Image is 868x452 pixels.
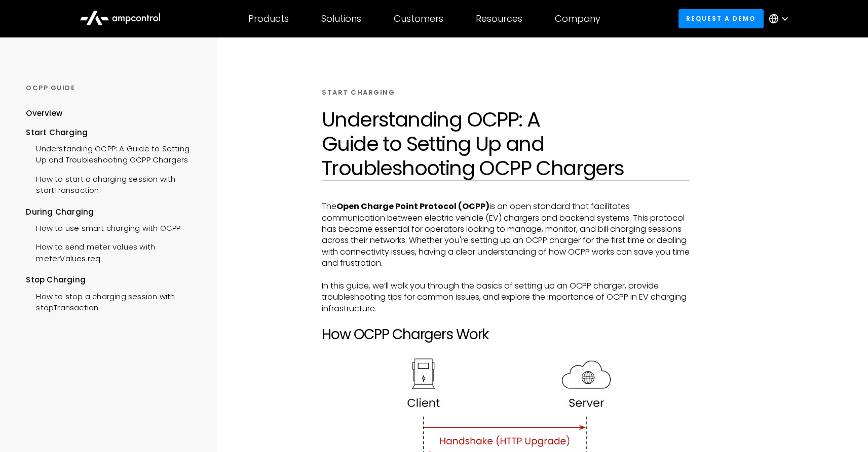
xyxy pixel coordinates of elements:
div: Stop Charging [26,274,200,285]
p: The is an open standard that facilitates communication between electric vehicle (EV) chargers and... [322,201,690,269]
div: Customers [394,13,443,24]
div: OCPP GUIDE [26,84,200,93]
div: Products [248,13,289,24]
div: Company [555,13,600,24]
a: How to stop a charging session with stopTransaction [26,286,200,316]
a: How to start a charging session with startTransaction [26,169,200,199]
a: How to use smart charging with OCPP [26,218,180,236]
div: During Charging [26,207,200,218]
h1: Understanding OCPP: A Guide to Setting Up and Troubleshooting OCPP Chargers [322,107,690,180]
div: START CHARGING [322,88,395,97]
strong: Open Charge Point Protocol (OCPP) [336,200,489,212]
div: Resources [476,13,522,24]
h2: How OCPP Chargers Work [322,326,690,343]
a: How to send meter values with meterValues.req [26,236,200,267]
a: Overview [26,108,62,127]
p: ‍ [322,269,690,280]
a: Understanding OCPP: A Guide to Setting Up and Troubleshooting OCPP Chargers [26,138,200,169]
div: Overview [26,108,62,119]
a: Request a demo [678,9,764,28]
p: ‍ [322,314,690,325]
p: In this guide, we’ll walk you through the basics of setting up an OCPP charger, provide troublesh... [322,280,690,314]
div: Start Charging [26,127,200,138]
p: ‍ [322,343,690,354]
div: Solutions [321,13,361,24]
